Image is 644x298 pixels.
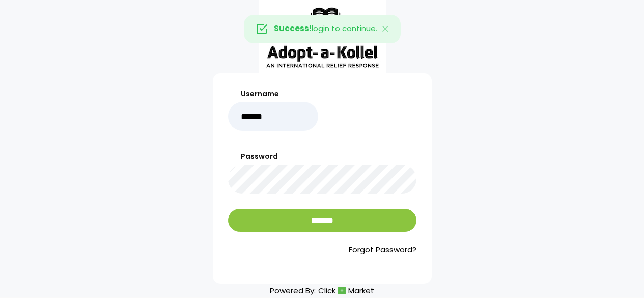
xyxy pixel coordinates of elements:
[228,244,416,256] a: Forgot Password?
[270,284,374,297] p: Powered By:
[244,15,401,43] div: login to continue.
[318,284,374,297] a: ClickMarket
[274,23,312,34] strong: Success!
[371,15,400,43] button: Close
[338,287,346,294] img: cm_icon.png
[228,151,416,162] label: Password
[228,89,319,99] label: Username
